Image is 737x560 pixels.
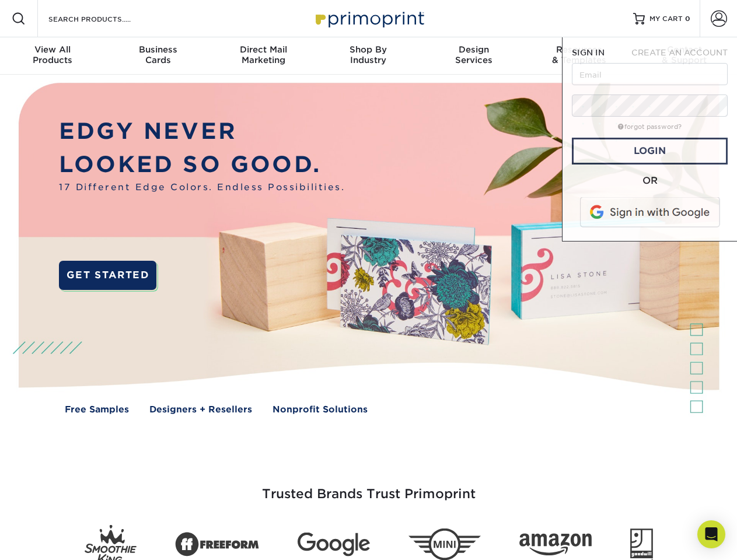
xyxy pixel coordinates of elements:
[211,37,316,75] a: Direct MailMarketing
[618,123,682,131] a: forgot password?
[59,181,345,194] span: 17 Different Edge Colors. Endless Possibilities.
[298,533,370,556] img: Google
[572,174,728,188] div: OR
[421,44,526,55] span: Design
[27,459,710,516] h3: Trusted Brands Trust Primoprint
[310,6,427,31] img: Primoprint
[65,403,129,416] a: Free Samples
[685,15,690,23] span: 0
[421,37,526,75] a: DesignServices
[519,534,592,556] img: Amazon
[316,37,421,75] a: Shop ByIndustry
[105,44,210,55] span: Business
[211,44,316,65] div: Marketing
[526,44,631,55] span: Resources
[316,44,421,55] span: Shop By
[572,63,728,85] input: Email
[649,14,683,24] span: MY CART
[631,48,728,57] span: CREATE AN ACCOUNT
[697,520,725,548] div: Open Intercom Messenger
[421,44,526,65] div: Services
[47,12,161,26] input: SEARCH PRODUCTS.....
[211,44,316,55] span: Direct Mail
[149,403,252,416] a: Designers + Resellers
[59,148,345,181] p: LOOKED SO GOOD.
[59,115,345,148] p: EDGY NEVER
[572,48,605,57] span: SIGN IN
[526,44,631,65] div: & Templates
[273,403,368,416] a: Nonprofit Solutions
[572,138,728,164] a: Login
[526,37,631,75] a: Resources& Templates
[630,528,653,560] img: Goodwill
[316,44,421,65] div: Industry
[59,261,156,290] a: GET STARTED
[105,37,210,75] a: BusinessCards
[105,44,210,65] div: Cards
